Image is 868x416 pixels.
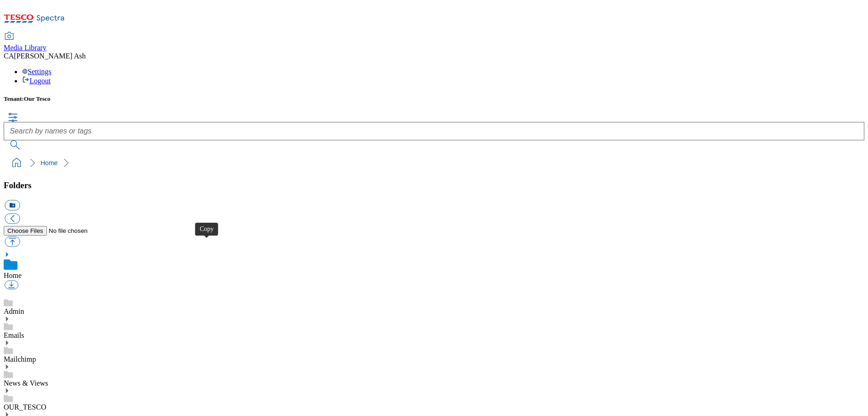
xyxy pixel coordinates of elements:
[4,52,14,60] span: CA
[4,33,46,52] a: Media Library
[24,95,51,102] span: Our Tesco
[22,77,51,85] a: Logout
[41,159,58,167] a: Home
[4,307,24,315] a: Admin
[9,156,24,170] a: home
[4,180,864,191] h3: Folders
[4,272,22,279] a: Home
[22,68,52,75] a: Settings
[4,154,864,172] nav: breadcrumb
[4,403,46,411] a: OUR_TESCO
[14,52,86,60] span: [PERSON_NAME] Ash
[4,331,24,339] a: Emails
[4,95,864,103] h5: Tenant:
[4,44,46,52] span: Media Library
[4,122,864,140] input: Search by names or tags
[4,355,36,363] a: Mailchimp
[4,379,48,387] a: News & Views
